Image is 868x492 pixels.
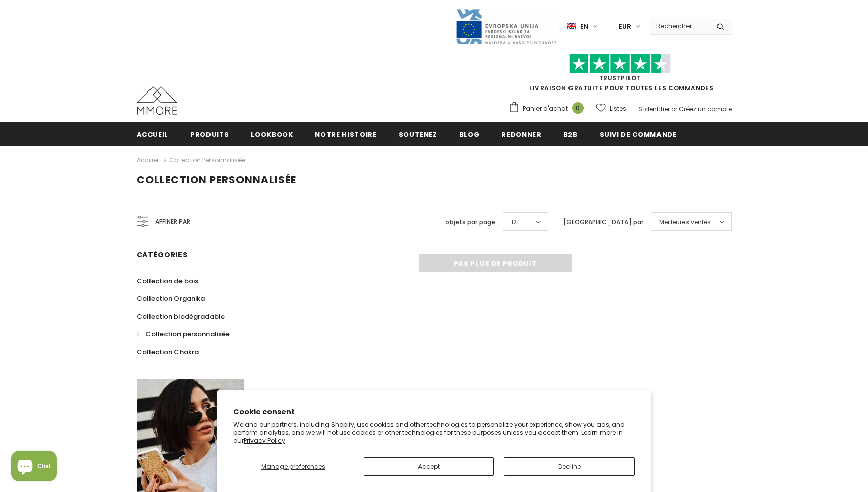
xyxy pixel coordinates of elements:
[251,122,293,145] a: Lookbook
[600,122,677,145] a: Suivi de commande
[261,462,325,471] span: Manage preferences
[459,122,480,145] a: Blog
[599,74,641,82] a: TrustPilot
[190,130,229,139] span: Produits
[137,130,169,139] span: Accueil
[137,122,169,145] a: Accueil
[619,22,631,32] span: EUR
[315,130,376,139] span: Notre histoire
[399,122,437,145] a: soutenez
[501,130,541,139] span: Redonner
[563,130,578,139] span: B2B
[572,102,584,114] span: 0
[137,154,160,166] a: Accueil
[523,104,568,114] span: Panier d'achat
[596,100,626,117] a: Listes
[137,307,225,325] a: Collection biodégradable
[233,407,635,417] h2: Cookie consent
[563,122,578,145] a: B2B
[137,347,199,357] span: Collection Chakra
[315,122,376,145] a: Notre histoire
[455,8,557,45] img: Javni Razpis
[233,457,353,476] button: Manage preferences
[459,130,480,139] span: Blog
[169,156,245,164] a: Collection personnalisée
[671,105,677,113] span: or
[445,217,495,227] label: objets par page
[190,122,229,145] a: Produits
[251,130,293,139] span: Lookbook
[659,217,711,227] span: Meilleures ventes
[508,58,732,93] span: LIVRAISON GRATUITE POUR TOUTES LES COMMANDES
[137,325,230,343] a: Collection personnalisée
[137,343,199,361] a: Collection Chakra
[137,276,198,286] span: Collection de bois
[233,421,635,445] p: We and our partners, including Shopify, use cookies and other technologies to personalize your ex...
[504,457,635,476] button: Decline
[137,272,198,290] a: Collection de bois
[137,312,225,321] span: Collection biodégradable
[567,22,576,31] img: i-lang-1.png
[569,54,671,74] img: Faites confiance aux étoiles pilotes
[638,105,670,113] a: S'identifier
[137,250,188,260] span: Catégories
[563,217,643,227] label: [GEOGRAPHIC_DATA] par
[137,294,205,303] span: Collection Organika
[650,19,709,34] input: Search Site
[137,290,205,307] a: Collection Organika
[580,22,588,32] span: en
[145,329,230,339] span: Collection personnalisée
[137,173,296,187] span: Collection personnalisée
[508,101,589,116] a: Panier d'achat 0
[8,451,60,484] inbox-online-store-chat: Shopify online store chat
[501,122,541,145] a: Redonner
[610,104,626,114] span: Listes
[679,105,732,113] a: Créez un compte
[364,457,494,476] button: Accept
[244,436,285,445] a: Privacy Policy
[511,217,517,227] span: 12
[455,22,557,30] a: Javni Razpis
[137,86,177,115] img: Cas MMORE
[600,130,677,139] span: Suivi de commande
[155,216,190,227] span: Affiner par
[399,130,437,139] span: soutenez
